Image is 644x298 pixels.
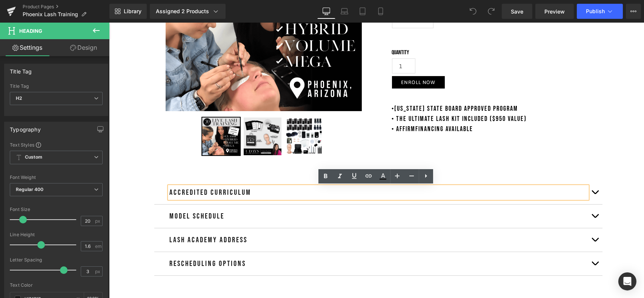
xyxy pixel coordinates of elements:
div: Title Tag [10,64,32,75]
button: Redo [484,4,499,19]
div: Open Intercom Messenger [618,272,636,290]
div: Letter Spacing [10,257,103,263]
span: px [95,219,101,223]
span: Heading [19,28,42,34]
div: • • The Ultimate Lash Kit Included ($950 value) Financing available [283,81,479,112]
button: Undo [466,4,481,19]
button: Publish [577,4,623,19]
a: New Library [109,4,147,19]
h2: Lash Academy Address [60,211,478,223]
a: Product Pages [23,4,109,10]
div: Line Height [10,232,103,237]
span: Publish [586,8,605,14]
a: Preview [535,4,574,19]
span: Save [511,8,523,15]
span: px [95,269,101,274]
a: Laptop [335,4,354,19]
div: Title Tag [10,84,103,89]
span: em [95,244,101,249]
label: Quantity [283,26,479,35]
a: Phoenix Lash Training [135,95,175,135]
a: Tablet [354,4,372,19]
span: Phoenix Lash Training [23,11,78,17]
a: Mobile [372,4,390,19]
img: Phoenix Lash Training [176,95,214,133]
span: Preview [544,8,565,15]
b: Regular 400 [16,186,44,192]
div: Typography [10,122,41,133]
iframe: To enrich screen reader interactions, please activate Accessibility in Grammarly extension settings [109,23,644,298]
button: More [626,4,641,19]
div: Assigned 2 Products [156,8,220,15]
b: H2 [16,95,22,101]
button: Enroll Now [283,53,336,66]
div: Text Styles [10,142,103,148]
span: Enroll Now [292,57,326,63]
span: Library [124,8,141,15]
div: Text Color [10,283,103,288]
h2: Accredited Curriculum [60,164,478,176]
b: Custom [25,154,42,160]
div: Font Size [10,207,103,212]
a: Design [56,39,111,56]
span: [US_STATE] State Board Approved Program [286,82,409,90]
img: Phoenix Lash Training [135,95,172,133]
div: Font Weight [10,175,103,180]
a: Desktop [317,4,335,19]
h2: Model Schedule [60,188,478,200]
a: Phoenix Lash Training [176,95,216,135]
span: • AFFIRM [283,102,307,110]
h2: Rescheduling options [60,235,478,247]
